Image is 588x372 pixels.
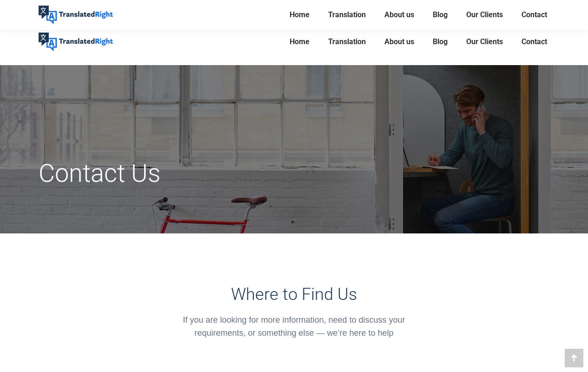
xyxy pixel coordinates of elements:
[382,8,417,21] a: About us
[433,10,448,20] span: Blog
[384,10,414,20] span: About us
[170,285,418,304] h3: Where to Find Us
[328,10,366,20] span: Translation
[325,27,369,57] a: Translation
[430,8,450,21] a: Blog
[384,37,414,46] span: About us
[466,37,503,46] span: Our Clients
[170,313,418,339] div: If you are looking for more information, need to discuss your requirements, or something else — w...
[287,8,312,21] a: Home
[328,37,366,46] span: Translation
[325,8,369,21] a: Translation
[522,10,547,20] span: Contact
[466,10,503,20] span: Our Clients
[519,8,550,21] a: Contact
[290,10,310,20] span: Home
[522,37,547,46] span: Contact
[463,8,506,21] a: Our Clients
[463,27,506,57] a: Our Clients
[290,37,310,46] span: Home
[430,27,450,57] a: Blog
[519,27,550,57] a: Contact
[39,158,375,189] h1: Contact Us
[39,6,113,24] img: Translated Right
[39,33,113,51] img: Translated Right
[382,27,417,57] a: About us
[287,27,312,57] a: Home
[433,37,448,46] span: Blog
